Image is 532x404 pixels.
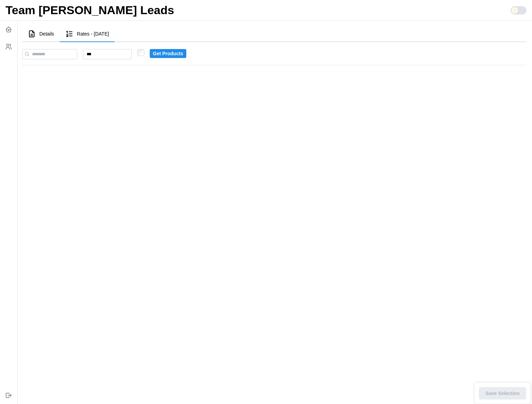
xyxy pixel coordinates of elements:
button: Save Selection [479,387,526,400]
span: Details [39,31,54,36]
span: Save Selection [485,387,520,399]
span: Get Products [153,49,183,58]
h1: Team [PERSON_NAME] Leads [6,2,174,18]
button: Get Products [150,49,186,58]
